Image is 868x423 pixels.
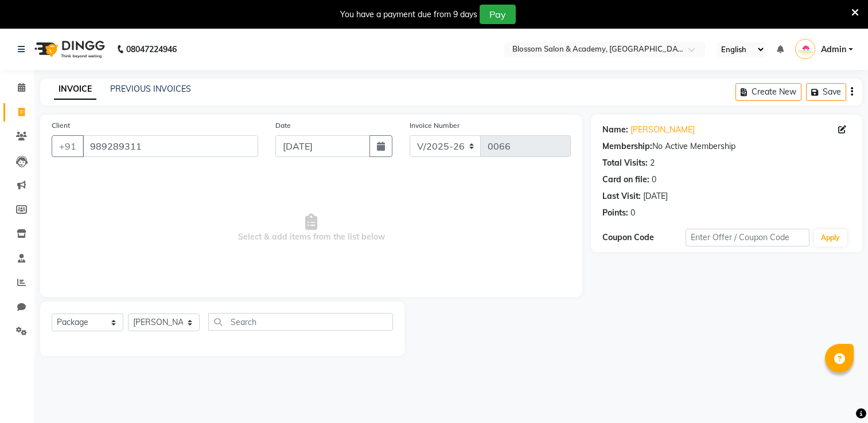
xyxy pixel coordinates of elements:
[602,140,652,152] div: Membership:
[602,140,851,152] div: No Active Membership
[795,39,815,59] img: Admin
[126,33,177,65] b: 08047224946
[643,190,668,202] div: [DATE]
[29,33,108,65] img: logo
[630,124,695,136] a: [PERSON_NAME]
[814,229,847,246] button: Apply
[340,9,477,21] div: You have a payment due from 9 days
[602,207,628,219] div: Points:
[821,44,846,56] span: Admin
[52,135,84,157] button: +91
[110,84,191,94] a: PREVIOUS INVOICES
[630,207,635,219] div: 0
[275,120,291,131] label: Date
[735,83,801,101] button: Create New
[410,120,460,131] label: Invoice Number
[83,135,258,157] input: Search by Name/Mobile/Email/Code
[480,5,516,24] button: Pay
[602,232,685,244] div: Coupon Code
[52,171,571,285] span: Select & add items from the list below
[820,377,857,412] iframe: chat widget
[602,124,628,136] div: Name:
[602,157,648,169] div: Total Visits:
[52,120,70,131] label: Client
[652,174,656,186] div: 0
[602,190,641,202] div: Last Visit:
[806,83,846,101] button: Save
[650,157,655,169] div: 2
[54,79,96,100] a: INVOICE
[686,229,809,246] input: Enter Offer / Coupon Code
[602,174,649,186] div: Card on file:
[208,313,393,331] input: Search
